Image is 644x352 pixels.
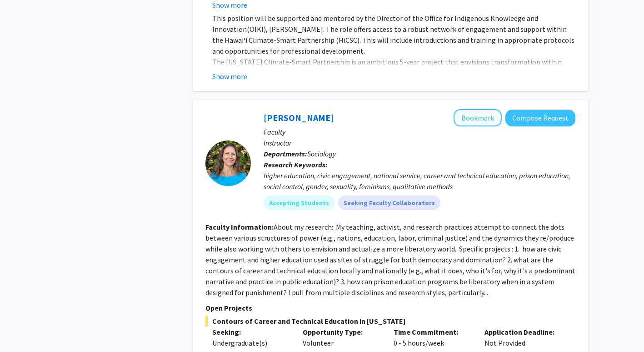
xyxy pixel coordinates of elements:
[296,327,387,348] div: Volunteer
[264,137,575,148] p: Instructor
[394,327,471,337] p: Time Commitment:
[484,327,562,337] p: Application Deadline:
[454,109,502,126] button: Add Colleen Rost-Banik to Bookmarks
[7,311,39,345] iframe: Chat
[205,222,274,231] b: Faculty Information:
[264,112,334,123] a: [PERSON_NAME]
[338,196,440,210] mat-chip: Seeking Faculty Collaborators
[307,149,336,158] span: Sociology
[212,337,290,348] div: Undergraduate(s)
[212,56,575,122] p: The [US_STATE] Climate-Smart Partnership is an ambitious 5-year project that envisions transforma...
[205,316,575,327] span: Contours of Career and Technical Education in [US_STATE]
[212,71,247,82] button: Show more
[212,327,290,337] p: Seeking:
[264,160,328,169] b: Research Keywords:
[303,327,380,337] p: Opportunity Type:
[212,13,575,56] p: This position will be supported and mentored by the Director of the Office for Indigenous Knowled...
[387,327,478,348] div: 0 - 5 hours/week
[264,196,334,210] mat-chip: Accepting Students
[205,222,575,297] fg-read-more: About my research: My teaching, activist, and research practices attempt to connect the dots betw...
[478,327,569,348] div: Not Provided
[264,149,307,158] b: Departments:
[264,126,575,137] p: Faculty
[264,170,575,192] div: higher education, civic engagement, national service, career and technical education, prison educ...
[205,302,575,313] p: Open Projects
[505,110,575,126] button: Compose Request to Colleen Rost-Banik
